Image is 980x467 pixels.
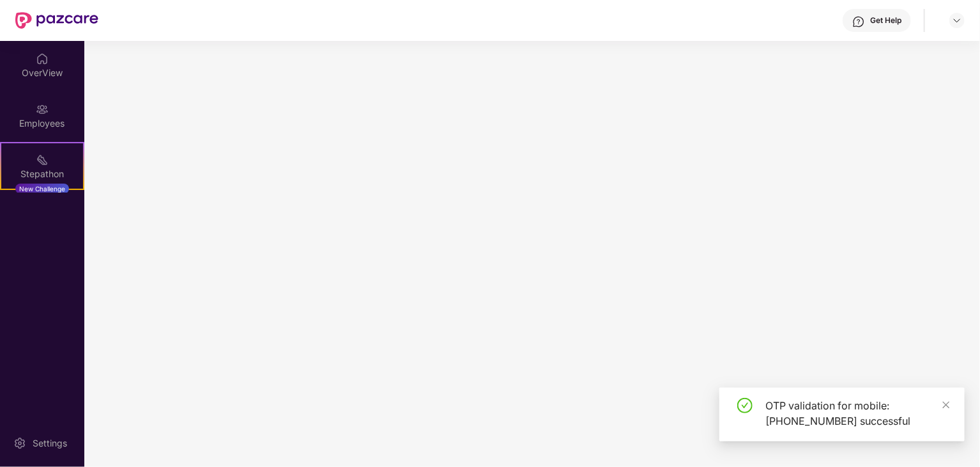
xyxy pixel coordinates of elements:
[852,15,865,28] img: svg+xml;base64,PHN2ZyBpZD0iSGVscC0zMngzMiIgeG1sbnM9Imh0dHA6Ly93d3cudzMub3JnLzIwMDAvc3ZnIiB3aWR0aD...
[15,12,98,29] img: New Pazcare Logo
[13,437,26,450] img: svg+xml;base64,PHN2ZyBpZD0iU2V0dGluZy0yMHgyMCIgeG1sbnM9Imh0dHA6Ly93d3cudzMub3JnLzIwMDAvc3ZnIiB3aW...
[1,168,83,180] div: Stepathon
[36,154,49,166] img: svg+xml;base64,PHN2ZyB4bWxucz0iaHR0cDovL3d3dy53My5vcmcvMjAwMC9zdmciIHdpZHRoPSIyMSIgaGVpZ2h0PSIyMC...
[36,103,49,116] img: svg+xml;base64,PHN2ZyBpZD0iRW1wbG95ZWVzIiB4bWxucz0iaHR0cDovL3d3dy53My5vcmcvMjAwMC9zdmciIHdpZHRoPS...
[870,15,901,26] div: Get Help
[737,398,753,413] span: check-circle
[36,52,49,65] img: svg+xml;base64,PHN2ZyBpZD0iSG9tZSIgeG1sbnM9Imh0dHA6Ly93d3cudzMub3JnLzIwMDAvc3ZnIiB3aWR0aD0iMjAiIG...
[952,15,962,26] img: svg+xml;base64,PHN2ZyBpZD0iRHJvcGRvd24tMzJ4MzIiIHhtbG5zPSJodHRwOi8vd3d3LnczLm9yZy8yMDAwL3N2ZyIgd2...
[765,398,949,429] div: OTP validation for mobile: [PHONE_NUMBER] successful
[29,437,71,450] div: Settings
[15,184,69,194] div: New Challenge
[942,400,951,409] span: close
